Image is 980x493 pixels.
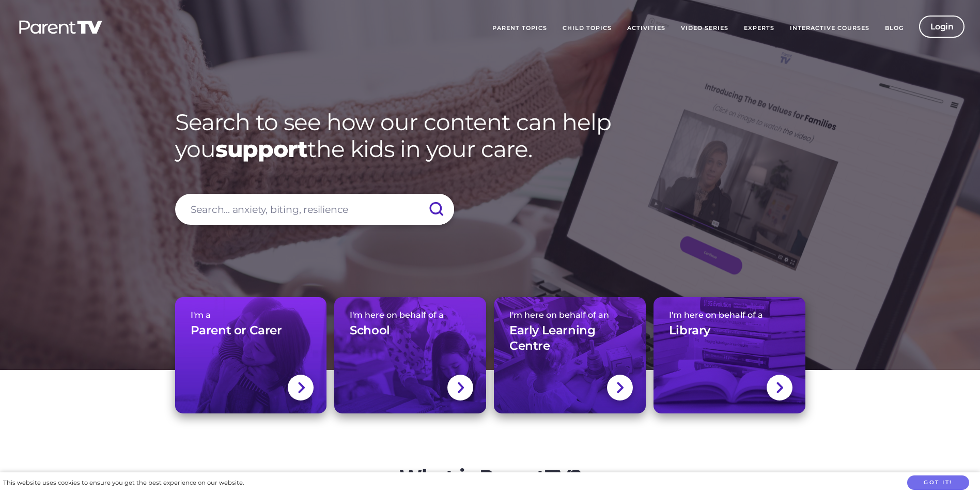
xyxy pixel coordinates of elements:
[350,323,390,338] h3: School
[297,465,684,489] h2: What is ParentTV?
[669,323,710,338] h3: Library
[736,16,782,41] a: Experts
[919,16,965,38] a: Login
[509,323,630,354] h3: Early Learning Centre
[616,381,624,394] img: svg+xml;base64,PHN2ZyBlbmFibGUtYmFja2dyb3VuZD0ibmV3IDAgMCAxNC44IDI1LjciIHZpZXdCb3g9IjAgMCAxNC44ID...
[877,16,911,41] a: Blog
[191,323,282,338] h3: Parent or Carer
[673,16,736,41] a: Video Series
[485,16,555,41] a: Parent Topics
[350,310,471,320] span: I'm here on behalf of a
[334,297,486,413] a: I'm here on behalf of aSchool
[175,194,454,225] input: Search... anxiety, biting, resilience
[297,381,305,394] img: svg+xml;base64,PHN2ZyBlbmFibGUtYmFja2dyb3VuZD0ibmV3IDAgMCAxNC44IDI1LjciIHZpZXdCb3g9IjAgMCAxNC44ID...
[654,297,805,413] a: I'm here on behalf of aLibrary
[215,135,307,163] strong: support
[775,381,783,394] img: svg+xml;base64,PHN2ZyBlbmFibGUtYmFja2dyb3VuZD0ibmV3IDAgMCAxNC44IDI1LjciIHZpZXdCb3g9IjAgMCAxNC44ID...
[3,477,244,488] div: This website uses cookies to ensure you get the best experience on our website.
[18,20,103,35] img: parenttv-logo-white.4c85aaf.svg
[494,297,646,413] a: I'm here on behalf of anEarly Learning Centre
[191,310,312,320] span: I'm a
[907,475,969,490] button: Got it!
[782,16,877,41] a: Interactive Courses
[669,310,790,320] span: I'm here on behalf of a
[175,297,327,413] a: I'm aParent or Carer
[418,194,454,225] input: Submit
[457,381,464,394] img: svg+xml;base64,PHN2ZyBlbmFibGUtYmFja2dyb3VuZD0ibmV3IDAgMCAxNC44IDI1LjciIHZpZXdCb3g9IjAgMCAxNC44ID...
[619,16,673,41] a: Activities
[175,109,805,163] h1: Search to see how our content can help you the kids in your care.
[509,310,630,320] span: I'm here on behalf of an
[555,16,619,41] a: Child Topics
